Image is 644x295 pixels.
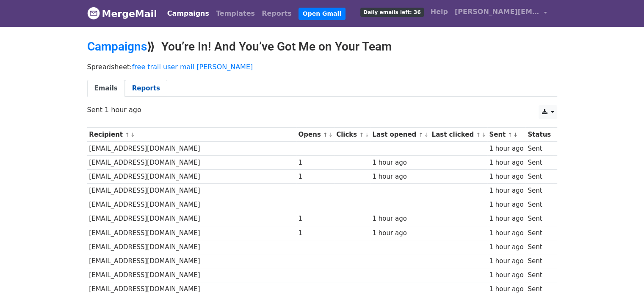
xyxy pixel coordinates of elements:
[487,128,526,142] th: Sent
[489,270,523,280] div: 1 hour ago
[489,284,523,294] div: 1 hour ago
[525,198,553,212] td: Sent
[87,7,100,20] img: MergeMail logo
[334,128,370,142] th: Clicks
[525,226,553,240] td: Sent
[481,132,486,138] a: ↓
[489,200,523,210] div: 1 hour ago
[525,156,553,170] td: Sent
[299,8,345,20] a: Open Gmail
[299,172,332,182] div: 1
[489,186,523,196] div: 1 hour ago
[525,254,553,268] td: Sent
[87,170,296,184] td: [EMAIL_ADDRESS][DOMAIN_NAME]
[87,226,296,240] td: [EMAIL_ADDRESS][DOMAIN_NAME]
[132,63,253,71] a: free trail user mail [PERSON_NAME]
[427,3,451,20] a: Help
[87,156,296,170] td: [EMAIL_ADDRESS][DOMAIN_NAME]
[125,132,130,138] a: ↑
[323,132,328,138] a: ↑
[87,39,147,53] a: Campaigns
[87,268,296,282] td: [EMAIL_ADDRESS][DOMAIN_NAME]
[451,3,550,23] a: [PERSON_NAME][EMAIL_ADDRESS][PERSON_NAME]
[370,128,430,142] th: Last opened
[87,5,157,22] a: MergeMail
[296,128,334,142] th: Opens
[87,198,296,212] td: [EMAIL_ADDRESS][DOMAIN_NAME]
[130,132,135,138] a: ↓
[87,240,296,254] td: [EMAIL_ADDRESS][DOMAIN_NAME]
[525,268,553,282] td: Sent
[357,3,427,20] a: Daily emails left: 36
[87,184,296,198] td: [EMAIL_ADDRESS][DOMAIN_NAME]
[455,7,539,17] span: [PERSON_NAME][EMAIL_ADDRESS][PERSON_NAME]
[418,132,423,138] a: ↑
[87,128,296,142] th: Recipient
[489,172,523,182] div: 1 hour ago
[87,254,296,268] td: [EMAIL_ADDRESS][DOMAIN_NAME]
[299,214,332,224] div: 1
[329,132,333,138] a: ↓
[525,240,553,254] td: Sent
[525,142,553,156] td: Sent
[125,80,167,97] a: Reports
[489,158,523,168] div: 1 hour ago
[87,62,557,71] p: Spreadsheet:
[489,228,523,238] div: 1 hour ago
[430,128,487,142] th: Last clicked
[602,254,644,295] iframe: Chat Widget
[525,212,553,226] td: Sent
[359,132,364,138] a: ↑
[299,158,332,168] div: 1
[489,214,523,224] div: 1 hour ago
[372,172,427,182] div: 1 hour ago
[365,132,369,138] a: ↓
[525,128,553,142] th: Status
[489,242,523,252] div: 1 hour ago
[213,5,258,22] a: Templates
[87,39,557,54] h2: ⟫ You’re In! And You’ve Got Me on Your Team
[525,184,553,198] td: Sent
[87,105,557,114] p: Sent 1 hour ago
[508,132,512,138] a: ↑
[372,158,427,168] div: 1 hour ago
[424,132,428,138] a: ↓
[525,170,553,184] td: Sent
[489,144,523,154] div: 1 hour ago
[258,5,295,22] a: Reports
[372,214,427,224] div: 1 hour ago
[360,8,423,17] span: Daily emails left: 36
[87,212,296,226] td: [EMAIL_ADDRESS][DOMAIN_NAME]
[476,132,481,138] a: ↑
[87,80,125,97] a: Emails
[489,256,523,266] div: 1 hour ago
[372,228,427,238] div: 1 hour ago
[513,132,518,138] a: ↓
[299,228,332,238] div: 1
[87,142,296,156] td: [EMAIL_ADDRESS][DOMAIN_NAME]
[164,5,213,22] a: Campaigns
